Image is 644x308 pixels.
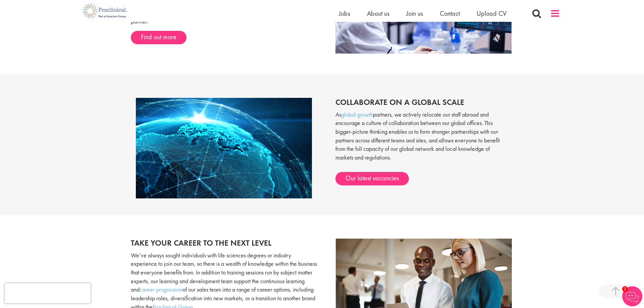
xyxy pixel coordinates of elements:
h2: Take your career to the next level [131,239,317,247]
a: Contact [440,9,460,18]
h2: Collaborate on a global scale [335,98,508,107]
p: As partners, we actively relocate our staff abroad and encourage a culture of collaboration betwe... [335,110,508,169]
a: career progression [140,286,182,293]
a: global growth [341,111,373,118]
a: About us [367,9,389,18]
a: Jobs [339,9,350,18]
a: Find out more [131,31,186,44]
iframe: reCAPTCHA [5,283,91,303]
a: Upload CV [477,9,506,18]
a: Join us [406,9,423,18]
span: 1 [622,286,628,292]
a: Our latest vacancies [335,172,409,185]
img: Chatbot [622,286,642,306]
